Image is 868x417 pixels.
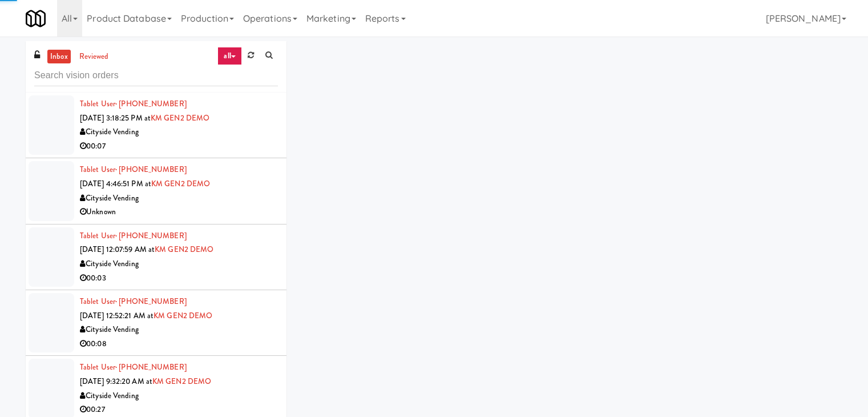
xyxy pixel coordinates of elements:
li: Tablet User· [PHONE_NUMBER][DATE] 3:18:25 PM atKM GEN2 DEMOCityside Vending00:07 [26,93,286,158]
span: · [PHONE_NUMBER] [115,230,187,241]
span: [DATE] 4:46:51 PM at [80,178,151,189]
a: KM GEN2 DEMO [151,113,209,123]
input: Search vision orders [34,65,278,86]
div: 00:03 [80,271,278,286]
span: · [PHONE_NUMBER] [115,98,187,109]
a: Tablet User· [PHONE_NUMBER] [80,296,187,307]
span: [DATE] 12:07:59 AM at [80,244,155,255]
a: Tablet User· [PHONE_NUMBER] [80,164,187,175]
div: Cityside Vending [80,323,278,337]
div: 00:08 [80,337,278,351]
a: Tablet User· [PHONE_NUMBER] [80,98,187,109]
span: [DATE] 9:32:20 AM at [80,376,152,387]
span: · [PHONE_NUMBER] [115,362,187,372]
span: [DATE] 12:52:21 AM at [80,310,154,321]
a: all [217,47,241,65]
div: Unknown [80,205,278,219]
div: Cityside Vending [80,191,278,206]
a: inbox [47,50,71,64]
a: reviewed [76,50,112,64]
a: KM GEN2 DEMO [154,310,212,321]
a: KM GEN2 DEMO [151,178,210,189]
a: Tablet User· [PHONE_NUMBER] [80,362,187,372]
span: [DATE] 3:18:25 PM at [80,113,151,123]
span: · [PHONE_NUMBER] [115,296,187,307]
div: Cityside Vending [80,125,278,139]
div: Cityside Vending [80,389,278,403]
img: Micromart [26,9,46,29]
span: · [PHONE_NUMBER] [115,164,187,175]
div: 00:27 [80,403,278,417]
div: 00:07 [80,139,278,154]
li: Tablet User· [PHONE_NUMBER][DATE] 12:52:21 AM atKM GEN2 DEMOCityside Vending00:08 [26,290,286,356]
div: Cityside Vending [80,257,278,271]
li: Tablet User· [PHONE_NUMBER][DATE] 4:46:51 PM atKM GEN2 DEMOCityside VendingUnknown [26,158,286,224]
a: Tablet User· [PHONE_NUMBER] [80,230,187,241]
a: KM GEN2 DEMO [152,376,211,387]
li: Tablet User· [PHONE_NUMBER][DATE] 12:07:59 AM atKM GEN2 DEMOCityside Vending00:03 [26,224,286,290]
a: KM GEN2 DEMO [155,244,213,255]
